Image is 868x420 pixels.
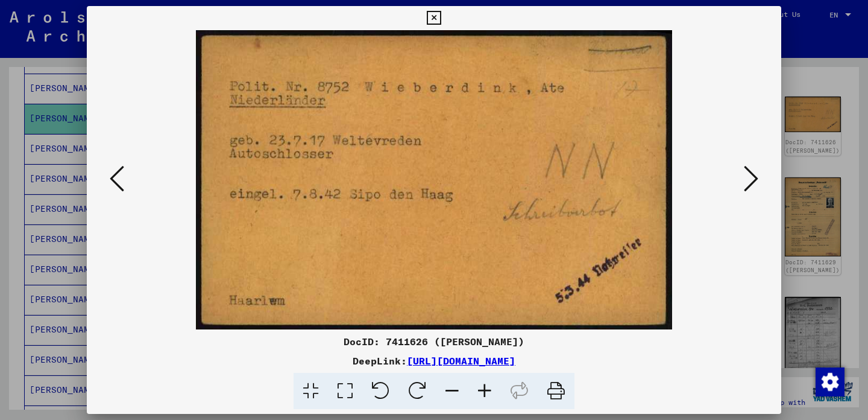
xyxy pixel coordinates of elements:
div: DeepLink: [87,354,781,368]
div: DocID: 7411626 ([PERSON_NAME]) [87,334,781,349]
a: [URL][DOMAIN_NAME] [407,355,515,367]
img: 001.jpg [128,30,740,329]
img: Change consent [816,367,844,396]
div: Change consent [815,367,844,396]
